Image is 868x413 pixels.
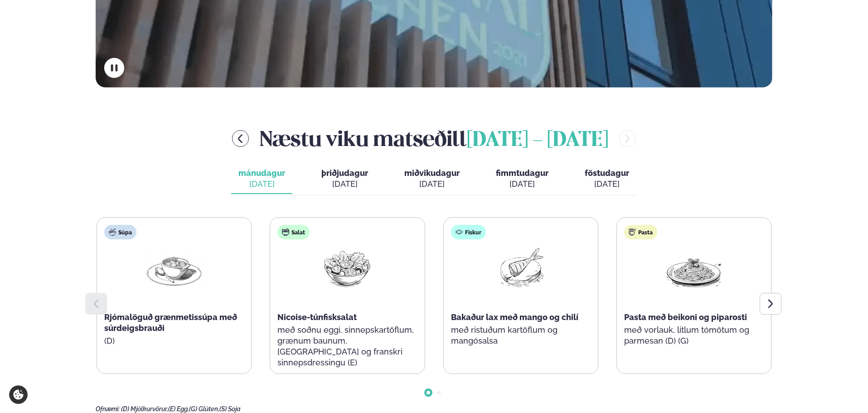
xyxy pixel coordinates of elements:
[404,179,460,189] div: [DATE]
[619,130,636,147] button: menu-btn-right
[104,225,136,239] div: Súpa
[451,225,486,239] div: Fiskur
[437,391,441,394] span: Go to slide 2
[624,225,657,239] div: Pasta
[314,164,375,194] button: þriðjudagur [DATE]
[456,228,463,236] img: fish.svg
[624,325,764,346] p: með vorlauk, litlum tómötum og parmesan (D) (G)
[467,131,608,151] span: [DATE] - [DATE]
[238,179,285,189] div: [DATE]
[189,405,219,413] span: (G) Glúten,
[665,247,723,289] img: Spagetti.png
[277,312,357,322] span: Nicoise-túnfisksalat
[260,124,608,153] h2: Næstu viku matseðill
[145,247,203,289] img: Soup.png
[496,179,548,189] div: [DATE]
[496,168,548,178] span: fimmtudagur
[238,168,285,178] span: mánudagur
[451,325,591,346] p: með ristuðum kartöflum og mangósalsa
[318,247,376,289] img: Salad.png
[321,179,368,189] div: [DATE]
[624,312,747,322] span: Pasta með beikoni og piparosti
[629,228,636,236] img: pasta.svg
[277,325,417,368] p: með soðnu eggi, sinnepskartöflum, grænum baunum, [GEOGRAPHIC_DATA] og franskri sinnepsdressingu (E)
[231,164,292,194] button: mánudagur [DATE]
[451,312,578,322] span: Bakaður lax með mango og chilí
[489,164,556,194] button: fimmtudagur [DATE]
[109,228,116,236] img: soup.svg
[397,164,467,194] button: miðvikudagur [DATE]
[277,225,310,239] div: Salat
[321,168,368,178] span: þriðjudagur
[104,335,244,346] p: (D)
[96,405,120,413] span: Ofnæmi:
[404,168,460,178] span: miðvikudagur
[168,405,189,413] span: (E) Egg,
[9,385,28,404] a: Cookie settings
[121,405,168,413] span: (D) Mjólkurvörur,
[585,168,629,178] span: föstudagur
[219,405,241,413] span: (S) Soja
[427,391,430,394] span: Go to slide 1
[492,247,550,289] img: Fish.png
[232,130,249,147] button: menu-btn-left
[585,179,629,189] div: [DATE]
[282,228,289,236] img: salad.svg
[104,312,237,333] span: Rjómalöguð grænmetissúpa með súrdeigsbrauði
[577,164,636,194] button: föstudagur [DATE]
